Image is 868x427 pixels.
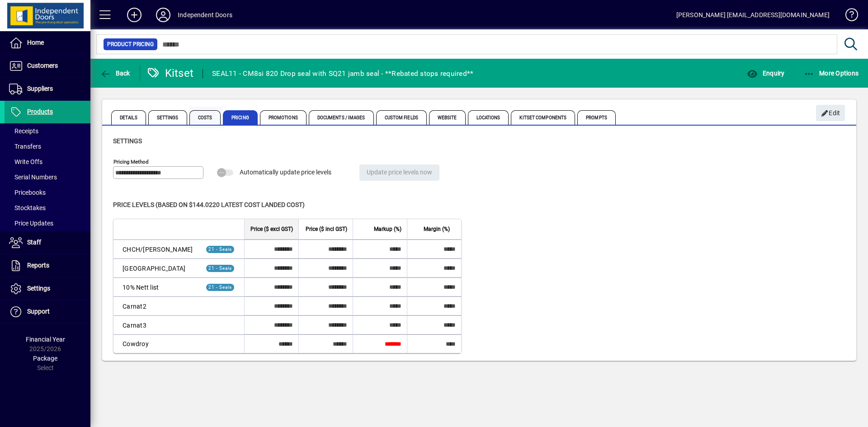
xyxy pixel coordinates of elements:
div: Independent Doors [178,8,232,22]
span: Receipts [9,127,38,135]
span: Reports [27,262,49,269]
span: 21 - Seals [208,266,232,271]
span: Costs [189,110,221,125]
span: Website [429,110,466,125]
a: Reports [5,254,90,277]
button: Update price levels now [359,164,439,181]
span: Price ($ excl GST) [250,224,293,234]
span: Write Offs [9,158,42,165]
a: Serial Numbers [5,169,90,185]
div: [PERSON_NAME] [EMAIL_ADDRESS][DOMAIN_NAME] [676,8,830,22]
span: Product Pricing [107,40,154,49]
a: Staff [5,231,90,254]
span: Price ($ incl GST) [306,224,347,234]
span: Edit [821,106,840,121]
td: Cowdroy [113,334,198,353]
span: Enquiry [747,70,784,77]
a: Transfers [5,139,90,154]
span: Home [27,39,44,46]
a: Home [5,32,90,54]
span: Custom Fields [376,110,427,125]
td: Carnat3 [113,315,198,334]
span: Locations [468,110,509,125]
span: Margin (%) [424,224,450,234]
span: Details [111,110,146,125]
span: Package [33,355,57,362]
a: Suppliers [5,78,90,100]
div: Kitset [147,66,194,80]
span: Kitset Components [511,110,575,125]
button: Enquiry [745,65,787,81]
span: 21 - Seals [208,247,232,252]
span: Update price levels now [367,165,432,180]
app-page-header-button: Back [90,65,140,81]
td: [GEOGRAPHIC_DATA] [113,258,198,277]
button: Profile [149,7,178,23]
span: Promotions [260,110,307,125]
td: Carnat2 [113,296,198,315]
a: Pricebooks [5,185,90,200]
span: Prompts [577,110,616,125]
button: More Options [802,65,861,81]
span: Pricing [223,110,258,125]
span: Price Updates [9,220,53,227]
span: Staff [27,239,41,246]
span: Customers [27,62,58,69]
span: More Options [804,70,859,77]
span: Support [27,308,50,315]
span: Settings [27,285,50,292]
span: Documents / Images [309,110,374,125]
button: Edit [816,105,845,121]
span: Transfers [9,143,41,150]
span: Serial Numbers [9,174,57,181]
a: Price Updates [5,216,90,231]
span: 21 - Seals [208,285,232,290]
span: Automatically update price levels [240,169,331,176]
td: CHCH/[PERSON_NAME] [113,239,198,258]
span: Stocktakes [9,204,46,211]
a: Knowledge Base [839,2,857,31]
a: Settings [5,277,90,300]
a: Receipts [5,123,90,139]
a: Support [5,300,90,323]
span: Price levels (based on $144.0220 Latest cost landed cost) [113,201,305,208]
td: 10% Nett list [113,277,198,296]
a: Write Offs [5,154,90,169]
a: Customers [5,55,90,77]
span: Suppliers [27,85,53,92]
span: Products [27,108,53,115]
button: Back [98,65,132,81]
span: Settings [148,110,187,125]
button: Add [120,7,149,23]
div: SEAL11 - CM8si 820 Drop seal with SQ21 jamb seal - **Rebated stops required** [212,66,473,81]
a: Stocktakes [5,200,90,216]
span: Pricebooks [9,189,46,196]
span: Financial Year [26,336,65,343]
span: Markup (%) [374,224,401,234]
mat-label: Pricing method [113,159,149,165]
span: Back [100,70,130,77]
span: Settings [113,137,142,145]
